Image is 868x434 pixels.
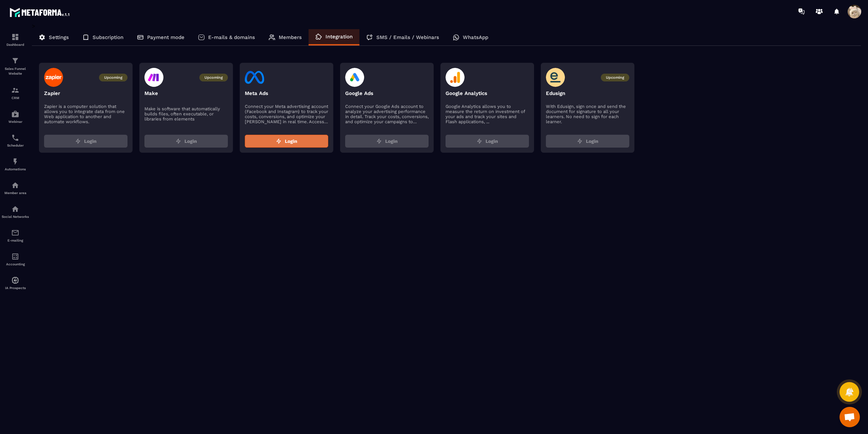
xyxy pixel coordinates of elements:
[11,86,19,94] img: formation
[325,34,353,40] p: Integration
[2,28,29,52] a: formationformationDashboard
[840,407,860,427] div: Open chat
[32,23,861,163] div: >
[546,104,629,124] p: With Edusign, sign once and send the document for signature to all your learners. No need to sign...
[2,224,29,247] a: emailemailE-mailing
[2,96,29,100] p: CRM
[601,74,629,81] span: Upcoming
[2,105,29,129] a: automationsautomationsWebinar
[276,138,281,144] img: zap.8ac5aa27.svg
[2,144,29,147] p: Scheduler
[345,68,364,87] img: google-ads-logo.4cdbfafa.svg
[2,52,29,81] a: formationformationSales Funnel Website
[245,135,328,148] button: Login
[245,104,328,124] p: Connect your Meta advertising account (Facebook and Instagram) to track your costs, conversions, ...
[2,167,29,171] p: Automations
[2,200,29,224] a: social-networksocial-networkSocial Networks
[84,138,97,145] span: Login
[144,68,163,87] img: make-logo.47d65c36.svg
[446,135,529,148] button: Login
[11,205,19,213] img: social-network
[546,135,629,148] button: Login
[345,90,429,96] p: Google Ads
[11,229,19,237] img: email
[463,34,488,40] p: WhatsApp
[2,43,29,46] p: Dashboard
[345,104,429,124] p: Connect your Google Ads account to analyze your advertising performance in detail. Track your cos...
[2,176,29,200] a: automationsautomationsMember area
[376,34,439,40] p: SMS / Emails / Webinars
[147,34,184,40] p: Payment mode
[44,135,127,148] button: Login
[11,276,19,284] img: automations
[546,68,565,87] img: edusign-logo.5fe905fa.svg
[93,34,123,40] p: Subscription
[2,129,29,152] a: schedulerschedulerScheduler
[285,138,297,145] span: Login
[577,138,583,144] img: zap.8ac5aa27.svg
[245,90,328,96] p: Meta Ads
[245,68,264,87] img: facebook-logo.eb727249.svg
[11,57,19,65] img: formation
[546,90,629,96] p: Edusign
[2,239,29,242] p: E-mailing
[11,181,19,189] img: automations
[446,90,529,96] p: Google Analytics
[9,6,71,18] img: logo
[11,134,19,142] img: scheduler
[11,110,19,118] img: automations
[2,152,29,176] a: automationsautomationsAutomations
[2,286,29,290] p: IA Prospects
[279,34,302,40] p: Members
[2,120,29,124] p: Webinar
[446,104,529,124] p: Google Analytics allows you to measure the return on investment of your ads and track your sites ...
[184,138,197,145] span: Login
[2,215,29,219] p: Social Networks
[144,135,228,148] button: Login
[208,34,255,40] p: E-mails & domains
[44,68,63,87] img: zapier-logo.003d59f5.svg
[11,157,19,166] img: automations
[477,138,482,144] img: zap.8ac5aa27.svg
[199,74,228,81] span: Upcoming
[586,138,598,145] span: Login
[44,104,127,124] p: Zapier is a computer solution that allows you to integrate data from one Web application to anoth...
[376,138,382,144] img: zap.8ac5aa27.svg
[144,106,228,121] p: Make is software that automatically builds files, often executable, or libraries from elements
[2,81,29,105] a: formationformationCRM
[2,247,29,271] a: accountantaccountantAccounting
[144,90,228,96] p: Make
[11,252,19,261] img: accountant
[345,135,429,148] button: Login
[486,138,498,145] span: Login
[49,34,69,40] p: Settings
[99,74,127,81] span: Upcoming
[11,33,19,41] img: formation
[176,138,181,144] img: zap.8ac5aa27.svg
[385,138,398,145] span: Login
[2,191,29,195] p: Member area
[44,90,127,96] p: Zapier
[2,67,29,76] p: Sales Funnel Website
[75,138,81,144] img: zap.8ac5aa27.svg
[2,262,29,266] p: Accounting
[446,68,465,87] img: google-analytics-logo.594682c4.svg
